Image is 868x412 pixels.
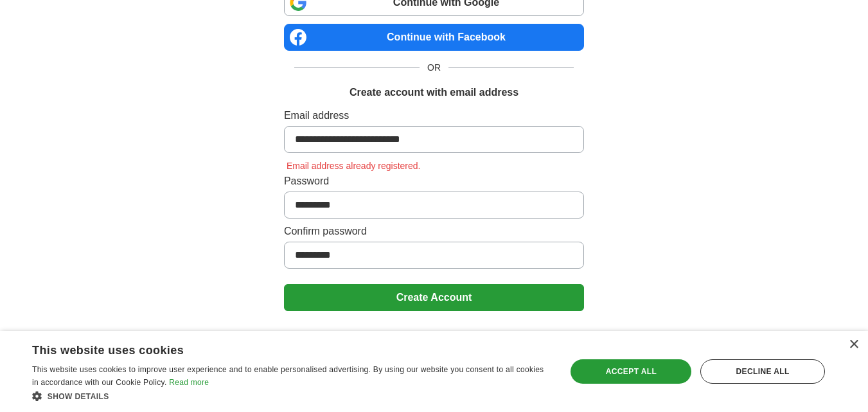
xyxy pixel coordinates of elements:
div: This website uses cookies [32,339,518,358]
div: Close [849,340,858,350]
button: Create Account [284,284,584,311]
label: Password [284,174,584,189]
span: Email address already registered. [284,161,423,171]
label: Confirm password [284,224,584,239]
a: Read more, opens a new window [169,378,209,387]
a: Continue with Facebook [284,24,584,51]
span: Show details [48,392,109,401]
h1: Create account with email address [350,85,518,100]
label: Email address [284,108,584,123]
span: This website uses cookies to improve user experience and to enable personalised advertising. By u... [32,365,544,387]
div: Show details [32,390,551,402]
div: Accept all [571,359,691,384]
div: Decline all [700,359,825,384]
span: OR [420,61,448,75]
